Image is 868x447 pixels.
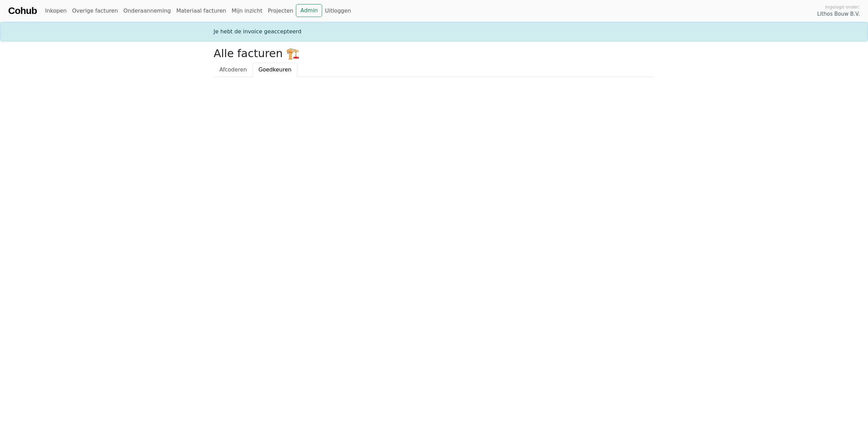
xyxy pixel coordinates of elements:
a: Uitloggen [322,4,354,18]
a: Mijn inzicht [229,4,265,18]
a: Projecten [265,4,296,18]
a: Onderaanneming [121,4,173,18]
a: Goedkeuren [253,63,297,77]
a: Admin [296,4,322,17]
a: Overige facturen [69,4,121,18]
a: Afcoderen [214,63,253,77]
a: Inkopen [42,4,69,18]
span: Goedkeuren [258,66,291,73]
a: Cohub [8,3,37,19]
h2: Alle facturen 🏗️ [214,47,654,60]
span: Lithos Bouw B.V. [817,10,860,18]
span: Afcoderen [219,66,247,73]
div: Je hebt de invoice geaccepteerd [210,28,658,36]
span: Ingelogd onder: [825,4,860,10]
a: Materiaal facturen [173,4,229,18]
